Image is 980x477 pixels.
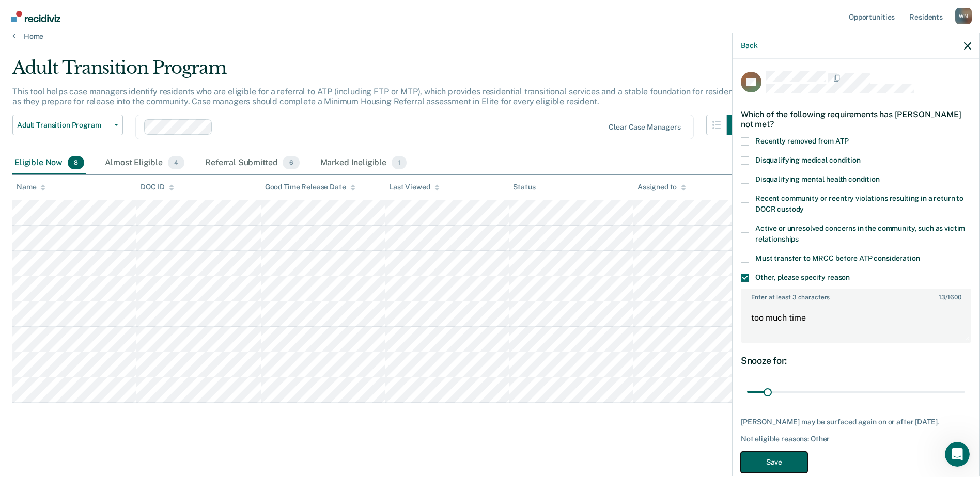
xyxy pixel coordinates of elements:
[168,156,184,169] span: 4
[12,31,968,41] a: Home
[742,290,970,301] label: Enter at least 3 characters
[955,8,972,24] div: W N
[12,87,740,106] p: This tool helps case managers identify residents who are eligible for a referral to ATP (includin...
[12,57,748,87] div: Adult Transition Program
[755,273,850,281] span: Other, please specify reason
[103,152,186,174] div: Almost Eligible
[741,101,971,137] div: Which of the following requirements has [PERSON_NAME] not met?
[637,183,686,192] div: Assigned to
[318,152,409,174] div: Marked Ineligible
[945,442,970,467] iframe: Intercom live chat
[741,452,807,473] button: Save
[939,294,961,301] span: / 1600
[741,418,971,426] div: [PERSON_NAME] may be surfaced again on or after [DATE].
[755,194,963,213] span: Recent community or reentry violations resulting in a return to DOCR custody
[12,152,86,174] div: Eligible Now
[955,8,972,24] button: Profile dropdown button
[755,175,880,183] span: Disqualifying mental health condition
[389,183,439,192] div: Last Viewed
[68,156,84,169] span: 8
[17,121,110,130] span: Adult Transition Program
[939,294,945,301] span: 13
[513,183,535,192] div: Status
[203,152,301,174] div: Referral Submitted
[283,156,299,169] span: 6
[265,183,355,192] div: Good Time Release Date
[755,254,920,262] span: Must transfer to MRCC before ATP consideration
[741,355,971,367] div: Snooze for:
[17,183,45,192] div: Name
[141,183,174,192] div: DOC ID
[609,123,680,132] div: Clear case managers
[741,435,971,443] div: Not eligible reasons: Other
[755,137,849,145] span: Recently removed from ATP
[755,224,965,243] span: Active or unresolved concerns in the community, such as victim relationships
[755,156,861,164] span: Disqualifying medical condition
[392,156,407,169] span: 1
[741,41,757,50] button: Back
[11,11,60,22] img: Recidiviz
[742,304,970,342] textarea: too much time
